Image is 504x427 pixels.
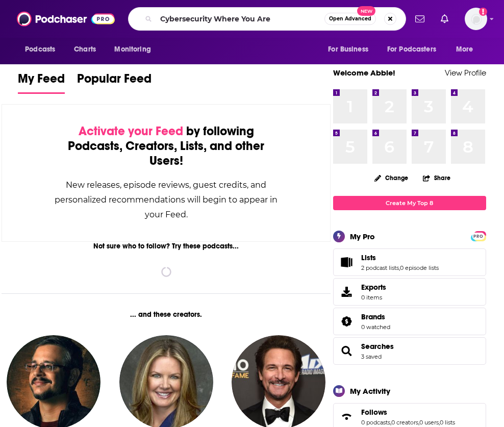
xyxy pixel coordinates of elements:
span: Brands [361,312,385,321]
a: Brands [361,312,390,321]
a: Lists [361,253,439,262]
button: open menu [321,40,381,59]
span: , [439,419,440,426]
a: PRO [472,232,485,239]
span: 0 items [361,294,386,301]
a: 0 lists [440,419,455,426]
span: , [399,264,400,271]
div: My Activity [350,386,390,396]
a: Brands [337,314,357,329]
span: Popular Feed [77,71,152,92]
a: 0 users [419,419,439,426]
a: View Profile [445,68,486,78]
span: Brands [333,308,486,335]
a: My Feed [18,71,65,94]
span: Charts [74,42,96,57]
span: Podcasts [25,42,55,57]
button: Share [422,168,451,188]
a: Charts [67,40,102,59]
div: My Pro [350,232,375,241]
button: open menu [449,40,486,59]
a: Show notifications dropdown [437,10,452,28]
a: 0 episode lists [400,264,439,271]
span: Exports [361,283,386,292]
span: Activate your Feed [79,123,183,139]
a: Follows [337,410,357,424]
div: by following Podcasts, Creators, Lists, and other Users! [53,124,279,168]
span: Lists [333,248,486,276]
span: Monitoring [114,42,150,57]
a: 0 watched [361,323,390,331]
button: open menu [381,40,451,59]
img: User Profile [465,8,487,30]
a: 3 saved [361,353,382,360]
div: New releases, episode reviews, guest credits, and personalized recommendations will begin to appe... [53,178,279,222]
a: Show notifications dropdown [411,10,429,28]
button: Change [368,171,414,184]
span: For Business [328,42,368,57]
button: open menu [18,40,68,59]
a: 2 podcast lists [361,264,399,271]
span: Lists [361,253,376,262]
button: Open AdvancedNew [324,13,376,25]
button: Show profile menu [465,8,487,30]
svg: Add a profile image [479,8,487,16]
a: Welcome Abbie! [333,68,395,78]
a: Create My Top 8 [333,196,486,210]
button: open menu [107,40,164,59]
div: ... and these creators. [2,310,331,319]
span: Open Advanced [329,16,371,21]
a: Searches [361,342,394,351]
a: 0 podcasts [361,419,390,426]
span: Logged in as abbie.hatfield [465,8,487,30]
a: Follows [361,408,455,417]
div: Search podcasts, credits, & more... [128,7,406,31]
img: Podchaser - Follow, Share and Rate Podcasts [17,9,115,29]
span: , [390,419,391,426]
div: Not sure who to follow? Try these podcasts... [2,242,331,250]
a: Searches [337,344,357,358]
a: Exports [333,278,486,306]
a: Lists [337,255,357,269]
span: Exports [337,285,357,299]
span: PRO [472,233,485,240]
span: New [357,6,375,16]
span: My Feed [18,71,65,92]
a: 0 creators [391,419,418,426]
span: Searches [333,337,486,365]
input: Search podcasts, credits, & more... [156,11,324,27]
span: More [456,42,473,57]
span: For Podcasters [387,42,436,57]
span: , [418,419,419,426]
a: Popular Feed [77,71,152,94]
span: Follows [361,408,387,417]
